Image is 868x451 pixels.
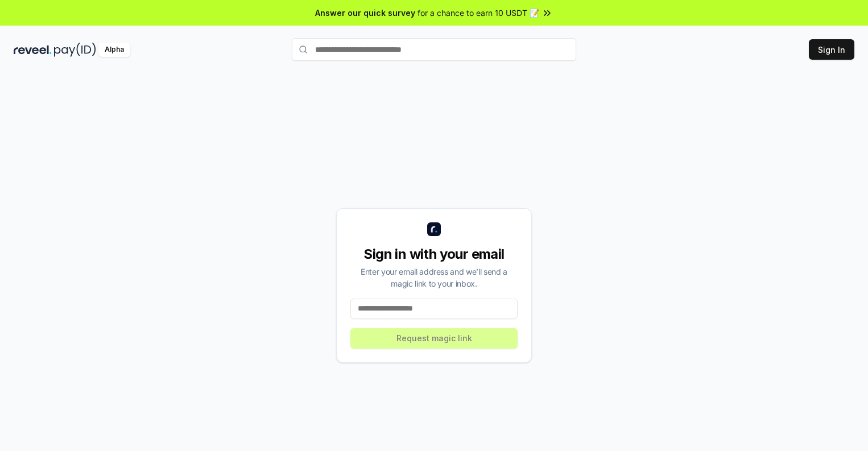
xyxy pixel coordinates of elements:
[14,43,52,57] img: reveel_dark
[809,39,854,60] button: Sign In
[350,266,518,289] div: Enter your email address and we’ll send a magic link to your inbox.
[418,7,539,19] span: for a chance to earn 10 USDT 📝
[427,222,441,236] img: logo_small
[54,43,96,57] img: pay_id
[315,7,415,19] span: Answer our quick survey
[350,245,518,263] div: Sign in with your email
[98,43,130,57] div: Alpha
